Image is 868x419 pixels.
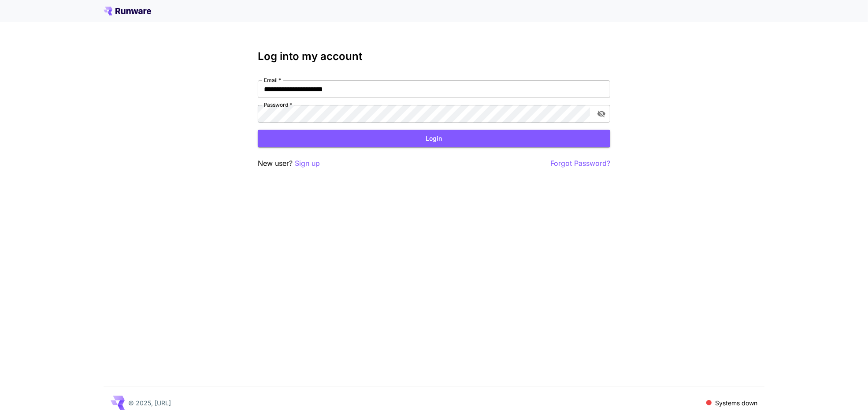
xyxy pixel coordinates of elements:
[264,76,281,84] label: Email
[258,130,610,148] button: Login
[258,50,610,63] h3: Log into my account
[715,398,757,408] p: Systems down
[128,398,171,408] p: © 2025, [URL]
[550,158,610,169] button: Forgot Password?
[264,101,292,108] label: Password
[295,158,320,169] button: Sign up
[594,106,609,122] button: toggle password visibility
[258,158,320,169] p: New user?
